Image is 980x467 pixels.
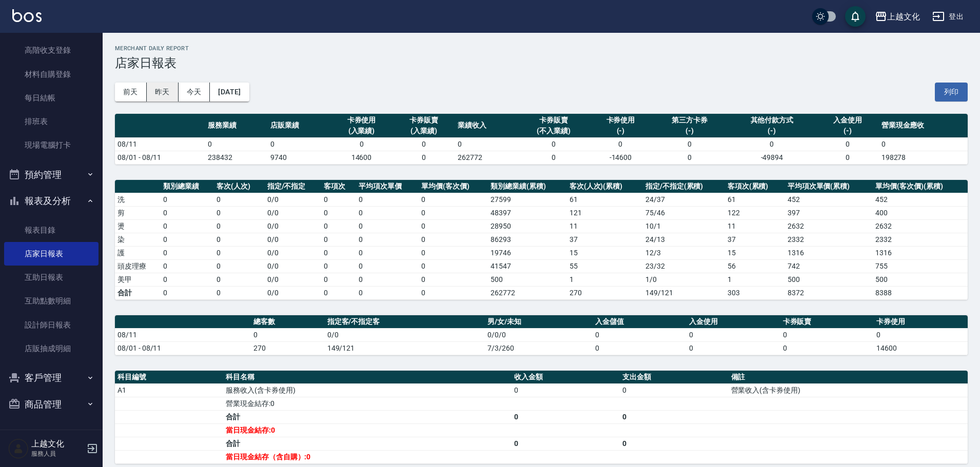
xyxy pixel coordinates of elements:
a: 現場電腦打卡 [4,133,99,157]
th: 備註 [729,371,968,384]
td: 397 [785,206,873,219]
th: 收入金額 [512,371,620,384]
td: 0 [590,137,652,151]
td: 37 [567,233,643,246]
td: 0 [321,259,356,273]
td: 0 [687,341,780,355]
button: 今天 [179,83,210,101]
a: 互助日報表 [4,266,99,289]
button: 商品管理 [4,391,99,418]
td: 0 [687,328,780,341]
td: 14600 [874,341,968,355]
div: 卡券販賣 [520,115,587,126]
div: 其他付款方式 [730,115,814,126]
td: 0 [512,437,620,450]
td: 剪 [115,206,161,219]
td: 合計 [115,286,161,299]
td: 0 / 0 [265,246,322,259]
td: 0 [512,410,620,423]
th: 類別總業績(累積) [488,180,566,193]
td: 0 [780,341,874,355]
th: 指定/不指定 [265,180,322,193]
td: 0 [321,273,356,286]
td: 61 [725,193,785,206]
td: 當日現金結存（含自購）:0 [223,450,512,463]
th: 入金儲值 [593,315,687,329]
td: 48397 [488,206,566,219]
div: (入業績) [395,126,453,136]
td: 14600 [330,151,393,164]
td: 0 [652,151,727,164]
button: 昨天 [147,83,179,101]
td: 0 [356,206,419,219]
td: 9740 [268,151,330,164]
td: 2632 [785,219,873,233]
th: 客次(人次) [214,180,265,193]
td: 303 [725,286,785,299]
td: 洗 [115,193,161,206]
td: 500 [873,273,968,286]
td: 56 [725,259,785,273]
td: 0 [593,328,687,341]
th: 單均價(客次價)(累積) [873,180,968,193]
td: 0 [518,137,590,151]
th: 客次(人次)(累積) [567,180,643,193]
th: 平均項次單價(累積) [785,180,873,193]
td: 0 [330,137,393,151]
td: 0 [161,259,214,273]
td: 262772 [455,151,518,164]
a: 每日結帳 [4,86,99,110]
td: 24 / 37 [643,193,725,206]
div: 卡券販賣 [395,115,453,126]
td: 0 [161,193,214,206]
td: 0 / 0 [265,219,322,233]
td: 0 [874,328,968,341]
div: (不入業績) [520,126,587,136]
td: 0 / 0 [265,206,322,219]
td: 742 [785,259,873,273]
td: 121 [567,206,643,219]
td: 0 [321,193,356,206]
th: 科目編號 [115,371,223,384]
button: 報表及分析 [4,188,99,214]
td: 2332 [873,233,968,246]
a: 高階收支登錄 [4,38,99,62]
td: 0 [419,273,488,286]
td: 0 [356,259,419,273]
td: 0 [321,233,356,246]
td: 08/01 - 08/11 [115,341,251,355]
td: 122 [725,206,785,219]
th: 卡券使用 [874,315,968,329]
td: 0 [780,328,874,341]
td: 11 [725,219,785,233]
td: 0 [518,151,590,164]
button: 上越文化 [871,6,924,27]
th: 店販業績 [268,114,330,138]
td: 營業收入(含卡券使用) [729,383,968,397]
td: 23 / 32 [643,259,725,273]
td: 0 [161,233,214,246]
td: 0 [161,286,214,299]
th: 科目名稱 [223,371,512,384]
table: a dense table [115,371,968,464]
td: 1 [725,273,785,286]
td: 61 [567,193,643,206]
th: 男/女/未知 [485,315,593,329]
div: (-) [730,126,814,136]
div: 卡券使用 [592,115,650,126]
th: 類別總業績 [161,180,214,193]
th: 服務業績 [205,114,268,138]
td: 染 [115,233,161,246]
th: 平均項次單價 [356,180,419,193]
td: 0 [251,328,325,341]
a: 店販抽成明細 [4,337,99,360]
div: (-) [819,126,876,136]
td: 149/121 [643,286,725,299]
a: 排班表 [4,110,99,133]
td: 37 [725,233,785,246]
th: 業績收入 [455,114,518,138]
td: 2332 [785,233,873,246]
td: 0 [214,193,265,206]
div: 入金使用 [819,115,876,126]
td: 0 [356,233,419,246]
